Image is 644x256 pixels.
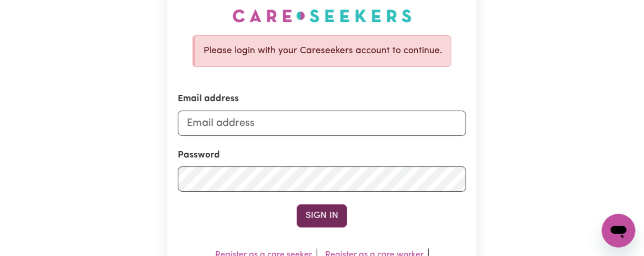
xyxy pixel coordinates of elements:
[178,111,466,136] input: Email address
[178,149,220,162] label: Password
[204,44,442,58] p: Please login with your Careseekers account to continue.
[297,204,347,228] button: Sign In
[602,214,636,248] iframe: Button to launch messaging window
[178,92,239,106] label: Email address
